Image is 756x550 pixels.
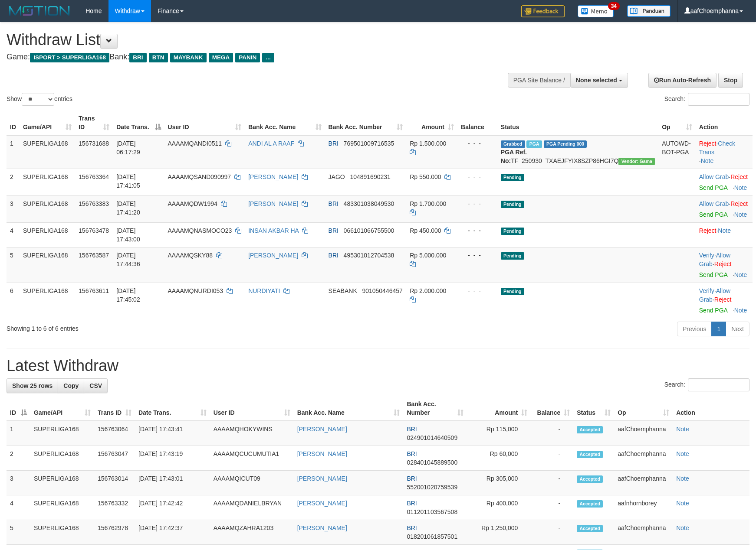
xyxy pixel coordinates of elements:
[696,283,753,318] td: · ·
[30,495,94,520] td: SUPERLIGA168
[531,520,573,545] td: -
[168,287,224,294] span: AAAAMQNURDI053
[30,396,94,421] th: Game/API: activate to sort column ascending
[94,396,135,421] th: Trans ID: activate to sort column ascending
[407,524,417,531] span: BRI
[248,227,299,234] a: INSAN AKBAR HA
[30,446,94,471] td: SUPERLIGA168
[168,252,213,259] span: AAAAMQSKY88
[79,287,109,294] span: 156763611
[501,288,524,295] span: Pending
[297,426,347,433] a: [PERSON_NAME]
[614,471,673,495] td: aafChoemphanna
[294,396,404,421] th: Bank Acc. Name: activate to sort column ascending
[20,111,75,135] th: Game/API: activate to sort column ascending
[461,251,494,260] div: - - -
[406,111,457,135] th: Amount: activate to sort column ascending
[168,200,217,207] span: AAAAMQDW1994
[573,396,614,421] th: Status: activate to sort column ascending
[329,252,339,259] span: BRI
[699,307,727,314] a: Send PGA
[20,195,75,222] td: SUPERLIGA168
[696,135,753,169] td: · ·
[648,73,717,88] a: Run Auto-Refresh
[248,287,280,294] a: NURDIYATI
[676,500,689,507] a: Note
[94,421,135,446] td: 156763064
[344,227,394,234] span: Copy 066101066755500 to clipboard
[673,396,749,421] th: Action
[75,111,113,135] th: Trans ID: activate to sort column ascending
[30,421,94,446] td: SUPERLIGA168
[297,475,347,482] a: [PERSON_NAME]
[7,283,20,318] td: 6
[30,520,94,545] td: SUPERLIGA168
[20,283,75,318] td: SUPERLIGA168
[699,173,729,180] a: Allow Grab
[544,140,587,148] span: PGA Pending
[461,286,494,295] div: - - -
[410,173,441,180] span: Rp 550.000
[570,73,628,88] button: None selected
[7,135,20,169] td: 1
[688,93,749,106] input: Search:
[501,140,525,148] span: Grabbed
[7,396,30,421] th: ID: activate to sort column descending
[676,450,689,457] a: Note
[210,421,294,446] td: AAAAMQHOKYWINS
[467,396,531,421] th: Amount: activate to sort column ascending
[168,173,231,180] span: AAAAMQSAND090997
[248,252,298,259] a: [PERSON_NAME]
[578,5,614,17] img: Button%20Memo.svg
[7,31,495,49] h1: Withdraw List
[677,322,712,336] a: Previous
[116,227,140,243] span: [DATE] 17:43:00
[135,495,210,520] td: [DATE] 17:42:42
[407,426,417,433] span: BRI
[531,495,573,520] td: -
[699,184,727,191] a: Send PGA
[344,140,394,147] span: Copy 769501009716535 to clipboard
[614,396,673,421] th: Op: activate to sort column ascending
[526,140,542,148] span: Marked by aafromsomean
[467,471,531,495] td: Rp 305,000
[325,111,407,135] th: Bank Acc. Number: activate to sort column ascending
[297,500,347,507] a: [PERSON_NAME]
[344,200,394,207] span: Copy 483301038049530 to clipboard
[457,111,497,135] th: Balance
[461,226,494,235] div: - - -
[407,459,457,466] span: Copy 028401045889500 to clipboard
[467,495,531,520] td: Rp 400,000
[94,495,135,520] td: 156763332
[235,53,260,62] span: PANIN
[116,173,140,189] span: [DATE] 17:41:05
[577,500,603,508] span: Accepted
[726,322,749,336] a: Next
[718,73,743,88] a: Stop
[410,140,446,147] span: Rp 1.500.000
[699,140,717,147] a: Reject
[210,520,294,545] td: AAAAMQZAHRA1203
[658,135,696,169] td: AUTOWD-BOT-PGA
[734,211,747,218] a: Note
[699,252,730,267] a: Allow Grab
[7,471,30,495] td: 3
[129,53,146,62] span: BRI
[329,200,339,207] span: BRI
[664,93,749,106] label: Search:
[618,158,655,165] span: Vendor URL: https://trx31.1velocity.biz
[79,252,109,259] span: 156763587
[497,135,658,169] td: TF_250930_TXAEJFYIX8SZP86HGI7Q
[7,93,72,106] label: Show entries
[94,446,135,471] td: 156763047
[410,252,446,259] span: Rp 5.000.000
[699,140,735,156] a: Check Trans
[135,396,210,421] th: Date Trans.: activate to sort column ascending
[676,426,689,433] a: Note
[164,111,245,135] th: User ID: activate to sort column ascending
[168,140,222,147] span: AAAAMQANDI0511
[329,287,357,294] span: SEABANK
[135,421,210,446] td: [DATE] 17:43:41
[577,475,603,483] span: Accepted
[410,200,446,207] span: Rp 1.700.000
